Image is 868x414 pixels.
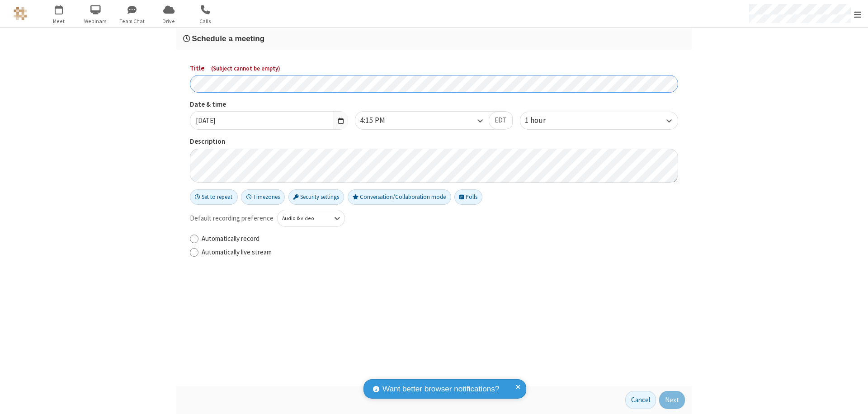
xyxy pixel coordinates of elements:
label: Automatically record [202,234,678,244]
span: Want better browser notifications? [382,383,499,395]
label: Automatically live stream [202,247,678,258]
button: Security settings [288,189,344,205]
button: Next [659,391,685,409]
span: ( Subject cannot be empty ) [211,65,280,72]
button: Timezones [241,189,285,205]
span: Drive [152,17,186,25]
span: Calls [189,17,222,25]
span: Meet [42,17,76,25]
label: Title [190,63,678,74]
button: Cancel [625,391,656,409]
div: Audio & video [282,214,325,222]
div: 1 hour [525,115,561,127]
span: Webinars [79,17,113,25]
button: Set to repeat [190,189,238,205]
span: Schedule a meeting [192,34,264,43]
button: EDT [489,112,513,130]
button: Conversation/Collaboration mode [348,189,451,205]
label: Date & time [190,99,348,110]
label: Description [190,136,678,147]
img: QA Selenium DO NOT DELETE OR CHANGE [14,7,27,20]
iframe: Chat [845,390,861,408]
div: 4:15 PM [360,115,401,127]
button: Polls [454,189,482,205]
span: Default recording preference [190,213,274,224]
span: Team Chat [115,17,149,25]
